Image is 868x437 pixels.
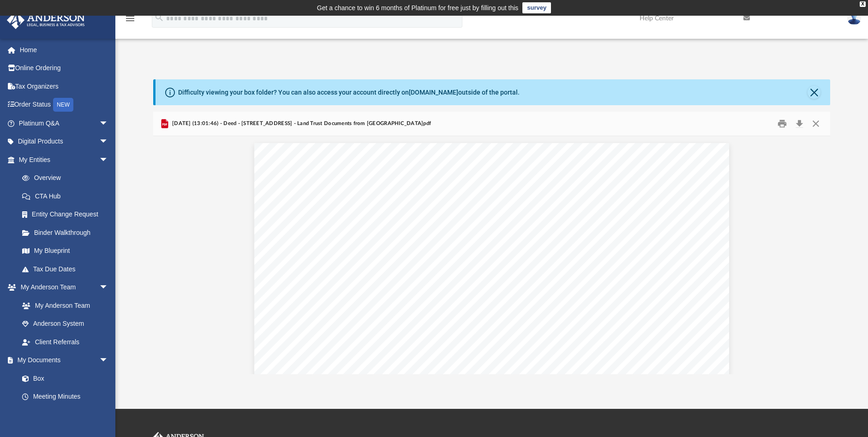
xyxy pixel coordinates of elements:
[13,187,122,205] a: CTA Hub
[99,132,118,151] span: arrow_drop_down
[13,406,113,424] a: Forms Library
[860,1,866,7] div: close
[6,351,118,370] a: My Documentsarrow_drop_down
[99,278,118,297] span: arrow_drop_down
[13,242,118,260] a: My Blueprint
[13,333,118,351] a: Client Referrals
[6,59,122,78] a: Online Ordering
[178,88,520,97] div: Difficulty viewing your box folder? You can also access your account directly on outside of the p...
[154,12,164,23] i: search
[153,136,831,374] div: File preview
[153,112,831,374] div: Preview
[99,150,118,169] span: arrow_drop_down
[153,136,831,374] div: Document Viewer
[6,114,122,132] a: Platinum Q&Aarrow_drop_down
[808,117,824,131] button: Close
[6,150,122,169] a: My Entitiesarrow_drop_down
[13,296,113,315] a: My Anderson Team
[53,98,73,112] div: NEW
[522,2,551,13] a: survey
[6,77,122,96] a: Tax Organizers
[808,86,820,99] button: Close
[13,169,122,187] a: Overview
[6,96,122,114] a: Order StatusNEW
[6,41,122,59] a: Home
[170,120,431,128] span: [DATE] (13:01:46) - Deed - [STREET_ADDRESS] - Land Trust Documents from [GEOGRAPHIC_DATA]pdf
[13,315,118,333] a: Anderson System
[6,278,118,297] a: My Anderson Teamarrow_drop_down
[791,117,808,131] button: Download
[13,205,122,224] a: Entity Change Request
[4,11,88,29] img: Anderson Advisors Platinum Portal
[125,13,136,24] i: menu
[13,388,118,406] a: Meeting Minutes
[409,89,458,96] a: [DOMAIN_NAME]
[773,117,791,131] button: Print
[317,2,519,13] div: Get a chance to win 6 months of Platinum for free just by filling out this
[99,351,118,370] span: arrow_drop_down
[13,369,113,388] a: Box
[847,12,861,25] img: User Pic
[13,223,122,242] a: Binder Walkthrough
[13,260,122,278] a: Tax Due Dates
[6,132,122,151] a: Digital Productsarrow_drop_down
[99,114,118,133] span: arrow_drop_down
[125,18,136,24] a: menu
